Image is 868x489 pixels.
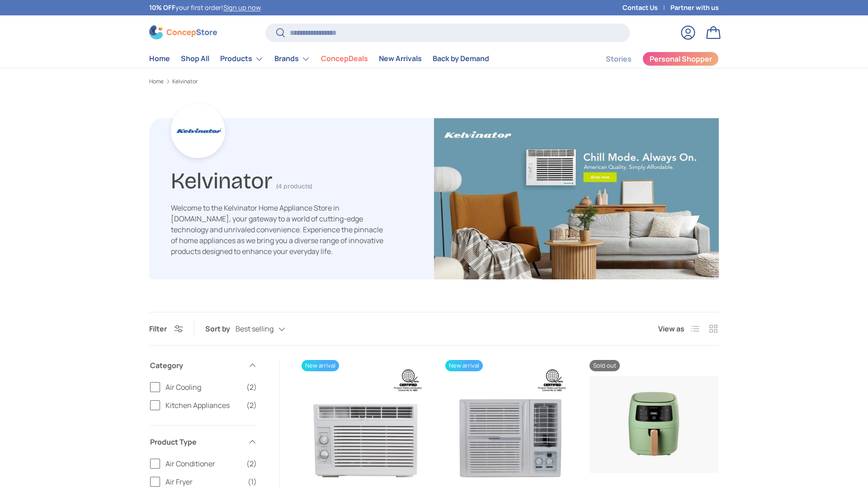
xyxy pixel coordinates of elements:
span: (4 products) [276,182,312,190]
span: (2) [246,400,257,411]
summary: Product Type [150,426,257,458]
a: Sign up now [223,3,260,12]
a: Shop All [181,50,209,67]
img: Kelvinator [434,118,719,279]
span: Kitchen Appliances [165,400,241,411]
a: Products [220,50,264,68]
a: Home [149,79,164,84]
h1: Kelvinator [171,164,273,194]
span: Air Cooling [165,382,241,393]
nav: Breadcrumbs [149,77,719,86]
p: your first order! . [149,3,262,13]
span: Personal Shopper [650,55,712,62]
a: Home [149,50,170,67]
a: Brands [274,50,310,68]
span: (2) [246,382,257,393]
a: Kelvinator [172,79,198,84]
span: (2) [246,458,257,469]
span: Filter [149,324,167,334]
nav: Secondary [584,50,719,68]
span: Category [150,360,242,371]
a: Back by Demand [433,50,489,67]
img: ConcepStore [149,25,217,39]
span: New arrival [302,360,339,371]
label: Sort by [205,323,236,334]
button: Best selling [236,321,303,337]
a: Stories [606,50,632,68]
span: Air Conditioner [165,458,241,469]
nav: Primary [149,50,489,68]
summary: Brands [269,50,316,68]
button: Filter [149,324,183,334]
span: Sold out [590,360,620,371]
a: ConcepDeals [321,50,368,67]
span: Air Fryer [165,476,242,487]
span: Product Type [150,436,242,447]
a: Personal Shopper [642,52,719,66]
summary: Products [215,50,269,68]
span: (1) [248,476,257,487]
p: Welcome to the Kelvinator Home Appliance Store in [DOMAIN_NAME], your gateway to a world of cutti... [171,202,383,257]
a: Partner with us [670,3,719,13]
span: New arrival [445,360,483,371]
strong: 10% OFF [149,3,175,12]
summary: Category [150,349,257,382]
a: Contact Us [623,3,670,13]
span: View as [658,323,684,334]
a: New Arrivals [379,50,422,67]
span: Best selling [236,325,274,333]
